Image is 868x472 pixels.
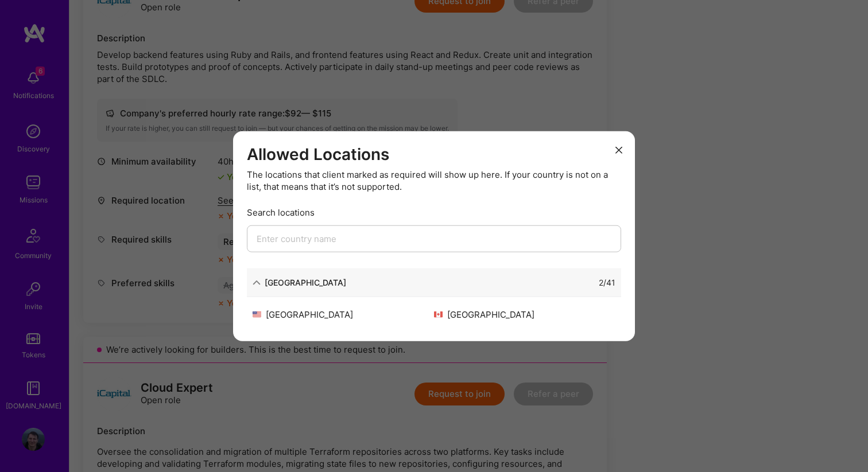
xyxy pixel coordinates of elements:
div: [GEOGRAPHIC_DATA] [253,309,434,321]
img: Canada [434,311,443,318]
input: Enter country name [247,225,621,252]
div: The locations that client marked as required will show up here. If your country is not on a list,... [247,169,621,193]
div: [GEOGRAPHIC_DATA] [434,309,615,321]
i: icon ArrowDown [253,278,261,286]
h3: Allowed Locations [247,145,621,164]
div: Search locations [247,206,621,219]
i: icon Close [615,147,622,154]
img: United States [253,311,261,318]
div: [GEOGRAPHIC_DATA] [265,276,346,288]
div: modal [233,131,635,341]
div: 2 / 41 [599,276,615,288]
